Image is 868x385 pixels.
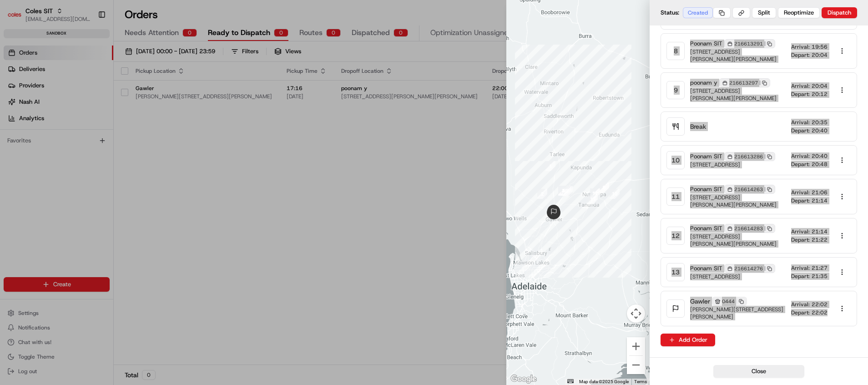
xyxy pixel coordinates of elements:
img: Nash [9,9,27,27]
button: Zoom in [627,337,645,355]
span: Pylon [91,154,110,161]
div: waypoint-rte_TVn4JjaBVPRjPL7Q7UKnEa [584,191,601,208]
span: [STREET_ADDRESS] [690,273,775,280]
span: Depart: [791,91,810,98]
span: Depart: [791,197,810,204]
div: waypoint-rte_TVn4JjaBVPRjPL7Q7UKnEa [542,157,559,175]
div: 0444 [712,297,747,306]
button: Keyboard shortcuts [567,379,574,383]
span: Arrival: [791,82,810,90]
span: Poonam SIT [690,152,722,161]
span: 21:14 [812,197,828,204]
span: Arrival: [791,264,810,272]
button: Split [752,7,776,18]
div: 12 [666,227,685,245]
input: Clear [24,59,150,68]
a: Terms [634,379,647,384]
span: [STREET_ADDRESS][PERSON_NAME][PERSON_NAME] [690,87,784,102]
span: 21:35 [812,273,828,280]
button: Dispatch [822,7,857,18]
span: Poonam SIT [690,40,722,48]
img: Google [509,373,539,385]
span: Arrival: [791,189,810,196]
button: Add Order [661,334,715,346]
div: 216613297 [719,78,770,87]
div: Start new chat [31,87,149,96]
div: 9 [666,81,685,99]
div: 216614283 [724,224,775,233]
a: Open this area in Google Maps (opens a new window) [509,373,539,385]
div: waypoint-rte_TVn4JjaBVPRjPL7Q7UKnEa [606,185,623,203]
span: Arrival: [791,228,810,235]
div: 📗 [9,133,16,140]
span: [STREET_ADDRESS][PERSON_NAME][PERSON_NAME] [690,233,784,248]
span: Knowledge Base [18,132,70,141]
span: poonam y [690,79,717,87]
span: Arrival: [791,301,810,308]
span: 22:02 [812,301,828,308]
div: 10 [666,151,685,169]
div: route_end-rte_TVn4JjaBVPRjPL7Q7UKnEa [543,201,565,223]
span: 20:40 [812,152,828,160]
div: 💻 [77,133,84,140]
span: Depart: [791,161,810,168]
span: 21:22 [812,236,828,243]
span: Arrival: [791,119,810,126]
span: 20:12 [812,91,828,98]
span: [PERSON_NAME][STREET_ADDRESS][PERSON_NAME] [690,306,786,320]
a: 💻API Documentation [73,128,150,145]
button: Reoptimize [778,7,820,18]
div: Created [683,7,713,18]
span: Map data ©2025 Google [579,379,629,384]
span: Poonam SIT [690,224,722,233]
span: Arrival: [791,152,810,160]
button: Zoom out [627,356,645,374]
span: Poonam SIT [690,264,722,273]
span: [STREET_ADDRESS][PERSON_NAME][PERSON_NAME] [690,48,784,63]
span: 20:35 [812,119,828,126]
span: Arrival: [791,43,810,51]
span: API Documentation [86,132,146,141]
span: Break [690,122,706,131]
div: waypoint-rte_TVn4JjaBVPRjPL7Q7UKnEa [555,182,572,199]
button: Map camera controls [627,304,645,323]
div: We're available if you need us! [31,96,115,103]
div: Status: [661,7,713,18]
div: 216614263 [724,185,775,194]
div: 216613291 [724,39,775,48]
span: 21:14 [812,228,828,235]
a: 📗Knowledge Base [5,128,73,145]
span: Poonam SIT [690,185,722,193]
span: 20:04 [812,82,828,90]
button: Start new chat [155,90,166,101]
button: Close [713,365,804,378]
span: 22:02 [812,309,828,316]
span: 21:27 [812,264,828,272]
span: [STREET_ADDRESS][PERSON_NAME][PERSON_NAME] [690,194,784,208]
span: 21:06 [812,189,828,196]
div: waypoint-rte_TVn4JjaBVPRjPL7Q7UKnEa [595,179,613,196]
span: 20:04 [812,51,828,59]
div: waypoint-rte_TVn4JjaBVPRjPL7Q7UKnEa [586,185,604,202]
div: 8 [666,42,685,60]
span: Depart: [791,309,810,316]
a: Powered byPylon [64,154,110,161]
div: waypoint-rte_TVn4JjaBVPRjPL7Q7UKnEa [555,182,572,199]
span: Depart: [791,127,810,134]
p: Welcome 👋 [9,36,166,51]
img: 1736555255976-a54dd68f-1ca7-489b-9aae-adbdc363a1c4 [9,87,25,103]
span: Depart: [791,273,810,280]
span: Depart: [791,236,810,243]
div: waypoint-rte_TVn4JjaBVPRjPL7Q7UKnEa [557,182,575,199]
span: [STREET_ADDRESS] [690,161,775,168]
div: 11 [666,187,685,206]
div: waypoint-rte_TVn4JjaBVPRjPL7Q7UKnEa [559,182,576,200]
span: 20:48 [812,161,828,168]
div: 13 [666,263,685,281]
div: waypoint-rte_TVn4JjaBVPRjPL7Q7UKnEa [534,185,551,203]
span: Gawler [690,297,710,306]
span: Depart: [791,51,810,59]
div: 216613286 [724,152,775,161]
span: 19:56 [812,43,828,51]
div: 216614276 [724,264,775,273]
